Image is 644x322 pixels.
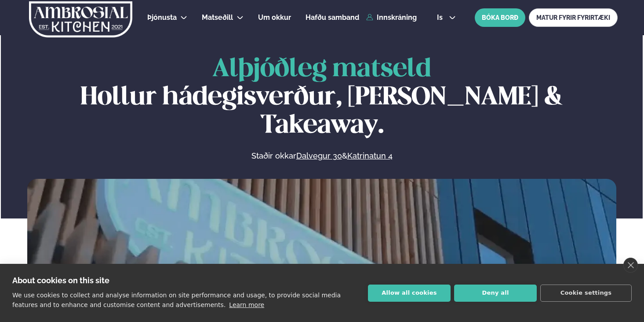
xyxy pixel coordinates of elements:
[147,13,177,22] span: Þjónusta
[12,292,341,308] p: We use cookies to collect and analyse information on site performance and usage, to provide socia...
[147,12,177,23] a: Þjónusta
[540,285,632,302] button: Cookie settings
[258,13,291,22] span: Um okkur
[258,12,291,23] a: Um okkur
[306,12,359,23] a: Hafðu samband
[296,151,342,161] a: Dalvegur 30
[28,1,133,37] img: logo
[12,276,109,285] strong: About cookies on this site
[27,56,616,140] h1: Hollur hádegisverður, [PERSON_NAME] & Takeaway.
[202,12,233,23] a: Matseðill
[347,151,393,161] a: Katrinatun 4
[437,14,445,21] span: is
[475,8,525,27] button: BÓKA BORÐ
[454,285,537,302] button: Deny all
[430,14,463,21] button: is
[529,8,618,27] a: MATUR FYRIR FYRIRTÆKI
[229,301,264,308] a: Learn more
[212,57,431,81] span: Alþjóðleg matseld
[623,258,638,273] a: close
[306,13,359,22] span: Hafðu samband
[202,13,233,22] span: Matseðill
[368,285,451,302] button: Allow all cookies
[366,14,417,22] a: Innskráning
[156,151,488,161] p: Staðir okkar &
